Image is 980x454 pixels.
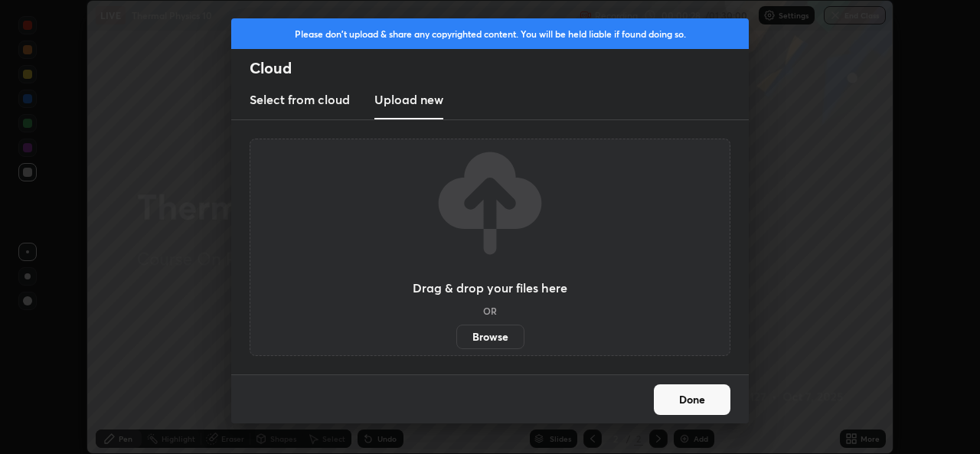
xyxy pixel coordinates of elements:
h3: Drag & drop your files here [413,282,567,294]
h3: Select from cloud [250,90,350,109]
h3: Upload new [374,90,443,109]
div: Please don't upload & share any copyrighted content. You will be held liable if found doing so. [231,18,749,49]
h2: Cloud [250,58,749,78]
h5: OR [483,306,497,315]
button: Done [654,384,730,415]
